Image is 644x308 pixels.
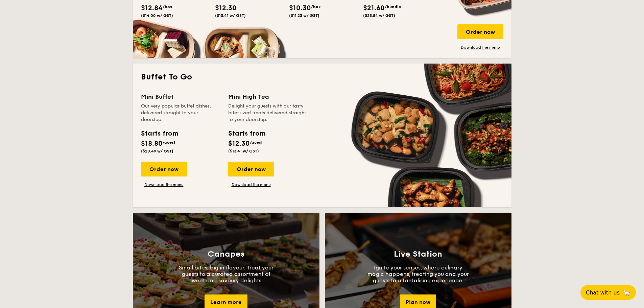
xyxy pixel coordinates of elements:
span: /box [163,4,172,9]
div: Mini High Tea [228,92,307,101]
span: ($23.54 w/ GST) [363,13,395,18]
div: Mini Buffet [141,92,220,101]
h3: Live Station [394,250,442,259]
span: /guest [250,140,263,145]
button: Chat with us🦙 [580,285,636,300]
span: $12.30 [228,140,250,148]
div: Order now [457,24,503,39]
p: Small bites, big in flavour. Treat your guests to a curated assortment of sweet and savoury delig... [175,264,277,284]
span: ($11.23 w/ GST) [289,13,319,18]
span: $18.80 [141,140,163,148]
span: /guest [163,140,175,145]
span: ($13.41 w/ GST) [228,149,259,153]
span: ($14.00 w/ GST) [141,13,173,18]
span: $21.60 [363,4,385,12]
div: Delight your guests with our tasty bite-sized treats delivered straight to your doorstep. [228,103,307,123]
div: Order now [228,162,274,176]
div: Order now [141,162,187,176]
h2: Buffet To Go [141,72,503,82]
div: Starts from [228,128,265,139]
span: /bundle [385,4,401,9]
span: $10.30 [289,4,311,12]
a: Download the menu [141,182,187,187]
a: Download the menu [457,45,503,50]
p: Ignite your senses, where culinary magic happens, treating you and your guests to a tantalising e... [367,264,469,284]
span: Chat with us [586,289,620,296]
h3: Canapes [208,250,244,259]
div: Starts from [141,128,178,139]
span: $12.30 [215,4,237,12]
span: $12.84 [141,4,163,12]
span: /box [311,4,321,9]
span: ($20.49 w/ GST) [141,149,173,153]
span: ($13.41 w/ GST) [215,13,246,18]
div: Our very popular buffet dishes, delivered straight to your doorstep. [141,103,220,123]
span: 🦙 [622,289,630,297]
a: Download the menu [228,182,274,187]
